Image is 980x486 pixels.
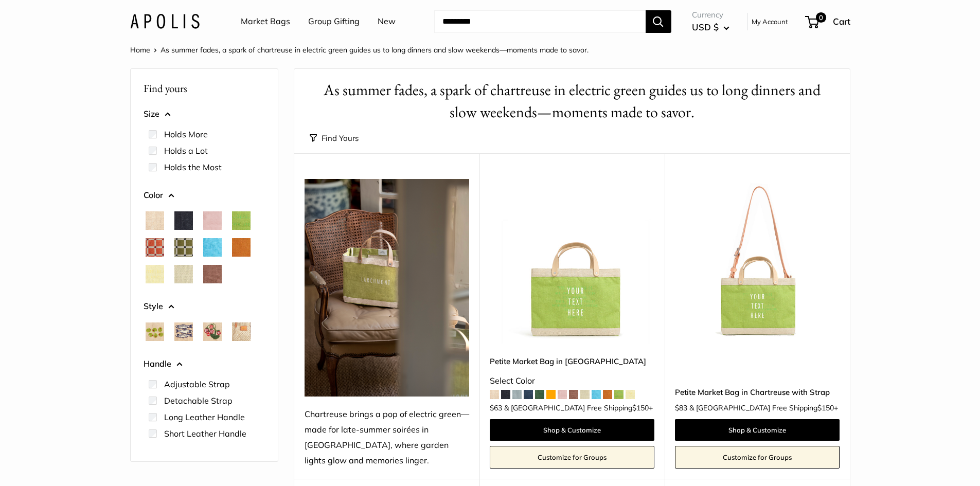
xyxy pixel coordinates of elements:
nav: Breadcrumb [130,43,589,57]
button: Size [144,106,265,122]
button: Search [646,10,671,33]
button: Strawberrys [203,322,222,341]
span: Cart [833,16,850,27]
a: Shop & Customize [675,419,840,441]
button: Black [174,211,193,230]
img: Petite Market Bag in Chartreuse [490,179,654,344]
button: Woven [232,322,251,341]
button: Olives [146,322,164,341]
button: USD $ [692,19,729,35]
img: Apolis [130,14,200,29]
a: My Account [752,15,788,28]
span: Currency [692,8,729,22]
input: Search... [434,10,646,33]
span: & [GEOGRAPHIC_DATA] Free Shipping + [504,404,653,411]
label: Adjustable Strap [164,378,230,390]
label: Short Leather Handle [164,427,246,440]
label: Holds a Lot [164,145,208,157]
a: Home [130,45,150,55]
div: Select Color [490,373,654,389]
button: Style [144,299,265,314]
button: Handle [144,356,265,372]
a: Petite Market Bag in Chartreuse with Strap [675,386,840,398]
button: Find Yours [310,131,359,146]
span: $63 [490,403,502,412]
span: As summer fades, a spark of chartreuse in electric green guides us to long dinners and slow weeke... [161,45,589,55]
span: 0 [815,12,826,23]
span: & [GEOGRAPHIC_DATA] Free Shipping + [689,404,838,411]
div: Chartreuse brings a pop of electric green—made for late-summer soirées in [GEOGRAPHIC_DATA], wher... [305,407,469,469]
span: $150 [817,403,834,412]
button: Mustang [203,265,222,283]
a: Petite Market Bag in Chartreuse with StrapPetite Market Bag in Chartreuse with Strap [675,179,840,344]
button: Chartreuse [232,211,251,230]
a: Petite Market Bag in ChartreusePetite Market Bag in Chartreuse [490,179,654,344]
button: Mint Sorbet [174,265,193,283]
span: USD $ [692,22,719,32]
button: Natural [146,211,164,230]
p: Find yours [144,78,265,98]
h1: As summer fades, a spark of chartreuse in electric green guides us to long dinners and slow weeke... [310,79,834,123]
button: Daisy [146,265,164,283]
a: 0 Cart [806,13,850,30]
span: $150 [632,403,649,412]
a: Petite Market Bag in [GEOGRAPHIC_DATA] [490,355,654,367]
button: Cobalt [203,238,222,257]
a: Customize for Groups [675,446,840,469]
img: Chartreuse brings a pop of electric green—made for late-summer soirées in Larchmont, where garden... [305,179,469,397]
a: Market Bags [241,14,290,29]
button: Chenille Window Sage [174,238,193,257]
span: $83 [675,403,687,412]
img: Petite Market Bag in Chartreuse with Strap [675,179,840,344]
button: Chenille Window Brick [146,238,164,257]
label: Long Leather Handle [164,411,245,423]
label: Holds More [164,128,208,140]
a: Customize for Groups [490,446,654,469]
button: Color [144,188,265,203]
a: Group Gifting [308,14,360,29]
button: Cognac [232,238,251,257]
button: Sardines [174,322,193,341]
a: Shop & Customize [490,419,654,441]
a: New [378,14,396,29]
label: Holds the Most [164,161,222,173]
button: Blush [203,211,222,230]
label: Detachable Strap [164,394,233,407]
